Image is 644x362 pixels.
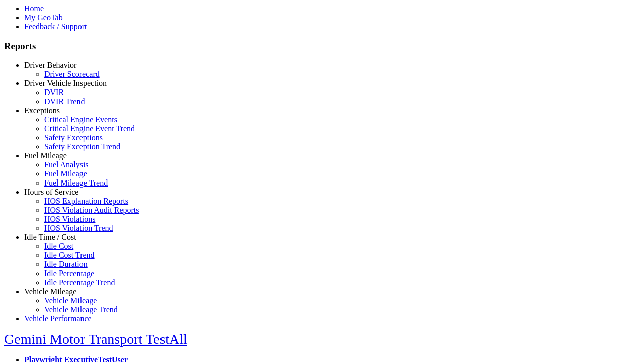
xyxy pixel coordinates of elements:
a: Critical Engine Events [44,115,117,124]
a: Hours of Service [24,188,78,196]
a: My GeoTab [24,13,63,22]
h3: Reports [4,41,640,52]
a: Driver Scorecard [44,70,100,78]
a: Vehicle Performance [24,314,92,323]
a: Fuel Mileage Trend [44,178,108,187]
a: DVIR Trend [44,97,85,106]
a: Idle Duration [44,260,88,268]
a: Idle Percentage [44,269,94,278]
a: Idle Percentage Trend [44,278,115,287]
a: Fuel Mileage [24,151,67,160]
a: Home [24,4,44,13]
a: Idle Time / Cost [24,233,76,241]
a: HOS Violations [44,215,95,223]
a: Safety Exceptions [44,133,103,142]
a: Exceptions [24,106,60,115]
a: HOS Violation Audit Reports [44,206,139,214]
a: Idle Cost [44,242,73,250]
a: HOS Violation Trend [44,224,113,232]
a: Critical Engine Event Trend [44,124,135,133]
a: Feedback / Support [24,22,87,31]
a: Driver Vehicle Inspection [24,79,107,87]
a: Fuel Analysis [44,160,89,169]
a: Gemini Motor Transport TestAll [4,331,187,347]
a: Idle Cost Trend [44,251,95,259]
a: Safety Exception Trend [44,142,120,151]
a: Fuel Mileage [44,169,87,178]
a: Vehicle Mileage [44,296,97,305]
a: Vehicle Mileage [24,287,76,296]
a: HOS Explanation Reports [44,197,128,205]
a: DVIR [44,88,64,97]
a: Vehicle Mileage Trend [44,305,118,314]
a: Driver Behavior [24,61,76,69]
